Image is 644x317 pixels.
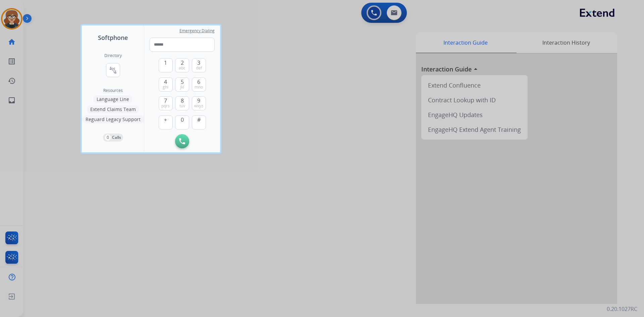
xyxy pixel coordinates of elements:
span: abc [179,65,185,71]
span: 2 [181,59,184,67]
button: 5jkl [175,77,189,92]
span: 3 [197,59,200,67]
img: call-button [179,138,185,144]
span: mno [195,85,203,90]
button: 7pqrs [159,96,173,110]
span: Softphone [98,33,128,42]
button: Language Line [93,95,132,103]
span: 6 [197,78,200,86]
button: 8tuv [175,96,189,110]
span: # [197,116,201,124]
span: 4 [164,78,167,86]
button: Extend Claims Team [87,105,139,113]
span: wxyz [194,103,203,109]
span: Resources [103,88,123,93]
span: ghi [163,85,168,90]
span: jkl [180,85,184,90]
button: 4ghi [159,77,173,92]
button: + [159,115,173,129]
mat-icon: connect_without_contact [109,66,117,74]
span: 1 [164,59,167,67]
button: 9wxyz [192,96,206,110]
button: # [192,115,206,129]
span: 5 [181,78,184,86]
button: 1 [159,58,173,72]
span: tuv [179,103,185,109]
span: pqrs [161,103,170,109]
span: 7 [164,97,167,105]
span: + [164,116,167,124]
span: 0 [181,116,184,124]
button: 6mno [192,77,206,92]
span: Emergency Dialing [179,28,215,34]
button: 2abc [175,58,189,72]
button: Reguard Legacy Support [82,115,144,123]
span: def [196,65,202,71]
button: 3def [192,58,206,72]
h2: Directory [104,53,122,58]
button: 0Calls [103,134,123,142]
p: 0.20.1027RC [607,305,637,313]
p: 0 [105,135,111,141]
p: Calls [112,135,121,141]
button: 0 [175,115,189,129]
span: 8 [181,97,184,105]
span: 9 [197,97,200,105]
